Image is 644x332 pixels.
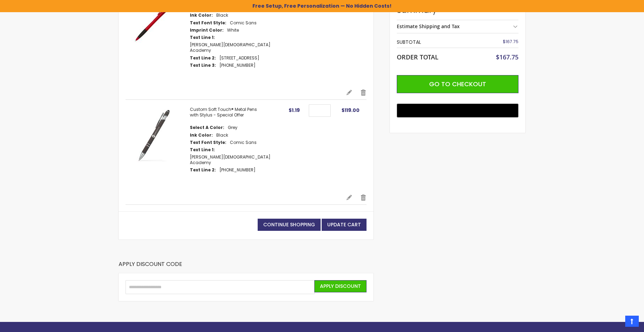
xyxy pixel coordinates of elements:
a: Continue Shopping [258,219,321,231]
dt: Text Font Style [190,20,226,26]
dd: [PHONE_NUMBER] [219,63,256,68]
strong: Apply Discount Code [119,260,182,273]
a: Custom Soft Touch® Metal Pens with Stylus - Special Offer [190,106,257,118]
a: Custom Soft Touch® Metal Pens with Stylus-Grey [126,107,190,187]
strong: Order Total [397,52,438,61]
dd: [STREET_ADDRESS] [219,55,259,61]
iframe: Google Customer Reviews [587,313,644,332]
dt: Text Line 2 [190,55,216,61]
dd: [PHONE_NUMBER] [219,167,256,173]
dd: [PERSON_NAME][DEMOGRAPHIC_DATA] Academy [190,154,280,165]
button: Update Cart [322,219,367,231]
span: $167.75 [503,39,518,44]
span: Update Cart [327,221,361,228]
dd: White [227,27,239,33]
span: $167.75 [496,53,518,61]
dd: [PERSON_NAME][DEMOGRAPHIC_DATA] Academy [190,42,280,53]
th: Subtotal [397,37,478,48]
dt: Text Line 2 [190,167,216,173]
img: Custom Soft Touch® Metal Pens with Stylus-Grey [126,107,183,164]
dd: Black [216,132,228,138]
dd: Comic Sans [230,20,257,26]
dt: Ink Color [190,13,213,18]
span: Continue Shopping [263,221,315,228]
dd: Black [216,13,228,18]
dt: Text Line 1 [190,147,215,153]
span: $119.00 [341,107,360,114]
span: Go to Checkout [429,80,486,88]
dt: Text Line 3 [190,63,216,68]
dd: Grey [228,125,238,130]
dt: Ink Color [190,132,213,138]
dt: Text Line 1 [190,35,215,40]
button: Buy with GPay [397,104,518,118]
dt: Select A Color [190,125,224,130]
strong: Estimate Shipping and Tax [397,23,460,30]
button: Go to Checkout [397,75,518,93]
dt: Text Font Style [190,140,226,145]
dd: Comic Sans [230,140,257,145]
span: $1.19 [289,107,300,114]
dt: Imprint Color [190,27,224,33]
span: Apply Discount [320,283,361,290]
